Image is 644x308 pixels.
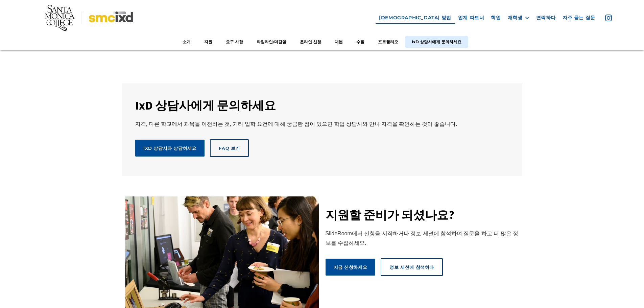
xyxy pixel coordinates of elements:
font: 학업 [491,15,501,21]
font: 지금 신청하세요 [334,264,367,270]
a: 업계 파트너 [455,11,488,24]
a: 요구 사항 [219,35,250,48]
font: IxD 상담사에게 문의하세요 [135,98,276,113]
font: 업계 파트너 [458,15,484,21]
a: [DEMOGRAPHIC_DATA] 방법 [376,11,455,24]
font: 정보 세션에 참석하다 [389,264,434,270]
a: 학업 [487,11,504,24]
a: 자원 [197,35,219,48]
a: 지금 신청하세요 [326,259,376,276]
font: 포트폴리오 [378,39,398,44]
a: IxD 상담사에게 문의하세요 [405,35,468,48]
a: 타임라인/마감일 [250,35,293,48]
font: 지원할 준비가 되셨나요? [326,208,454,222]
font: FAQ 보기 [219,145,240,151]
a: 포트폴리오 [371,35,405,48]
font: 요구 사항 [226,39,243,44]
font: IxD 상담사와 상담하세요 [143,145,196,151]
a: 소개 [176,35,197,48]
font: 자주 묻는 질문 [563,15,595,21]
a: 연락하다 [533,11,559,24]
a: 온라인 신청 [293,35,328,48]
a: 정보 세션에 참석하다 [381,258,443,276]
img: 아이콘 - 인스타그램 [605,15,612,21]
font: 연락하다 [536,15,556,21]
font: 대본 [335,39,343,44]
font: [DEMOGRAPHIC_DATA] 방법 [379,15,451,21]
font: IxD 상담사에게 문의하세요 [412,39,461,44]
img: 산타모니카 칼리지 - SMC IxD 로고 [45,5,133,31]
a: FAQ 보기 [210,139,249,157]
font: 온라인 신청 [300,39,321,44]
a: 대본 [328,35,350,48]
a: 수필 [350,35,371,48]
font: SlideRoom에서 신청을 시작하거나 정보 세션에 참석하여 질문을 하고 더 많은 정보를 수집하세요. [326,231,519,245]
font: 재학생 [508,15,523,21]
a: 자주 묻는 질문 [559,11,599,24]
font: 타임라인/마감일 [257,39,286,44]
font: 자격, 다른 학교에서 과목을 이전하는 것, 기타 입학 요건에 대해 궁금한 점이 있으면 학업 상담사와 만나 자격을 확인하는 것이 좋습니다. [135,120,457,127]
font: 자원 [204,39,212,44]
font: 소개 [183,39,191,44]
font: 수필 [356,39,364,44]
a: IxD 상담사와 상담하세요 [135,140,205,157]
div: 재학생 [508,15,529,21]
